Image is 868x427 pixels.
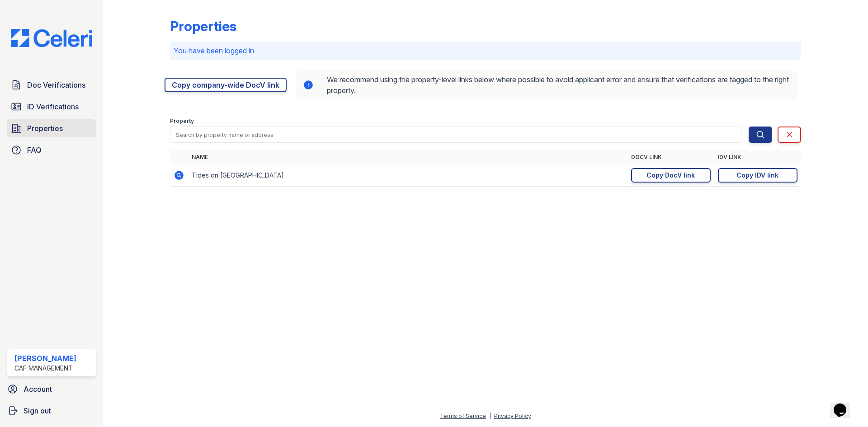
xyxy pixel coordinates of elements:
span: Account [24,384,52,394]
div: Copy DocV link [646,171,695,180]
a: Copy DocV link [631,168,711,183]
span: ID Verifications [27,101,79,112]
a: Copy IDV link [718,168,797,183]
span: Doc Verifications [27,80,85,90]
p: You have been logged in [174,45,797,56]
a: FAQ [7,141,96,159]
a: Privacy Policy [494,413,531,419]
a: Doc Verifications [7,76,96,94]
span: Sign out [24,405,51,416]
iframe: chat widget [830,391,859,418]
div: Properties [170,18,236,34]
td: Tides on [GEOGRAPHIC_DATA] [188,164,627,187]
a: Terms of Service [440,413,486,419]
a: ID Verifications [7,98,96,116]
a: Account [4,380,99,398]
th: DocV Link [627,150,714,164]
th: IDV Link [714,150,801,164]
div: Copy IDV link [736,171,778,180]
span: Properties [27,123,63,134]
div: We recommend using the property-level links below where possible to avoid applicant error and ens... [296,70,797,99]
div: CAF Management [14,364,76,373]
div: | [489,413,491,419]
th: Name [188,150,627,164]
a: Copy company-wide DocV link [165,78,287,92]
div: [PERSON_NAME] [14,353,76,364]
img: CE_Logo_Blue-a8612792a0a2168367f1c8372b55b34899dd931a85d93a1a3d3e32e68fde9ad4.png [4,29,99,47]
a: Properties [7,119,96,137]
input: Search by property name or address [170,127,741,143]
label: Property [170,117,194,125]
span: FAQ [27,145,42,155]
a: Sign out [4,402,99,420]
